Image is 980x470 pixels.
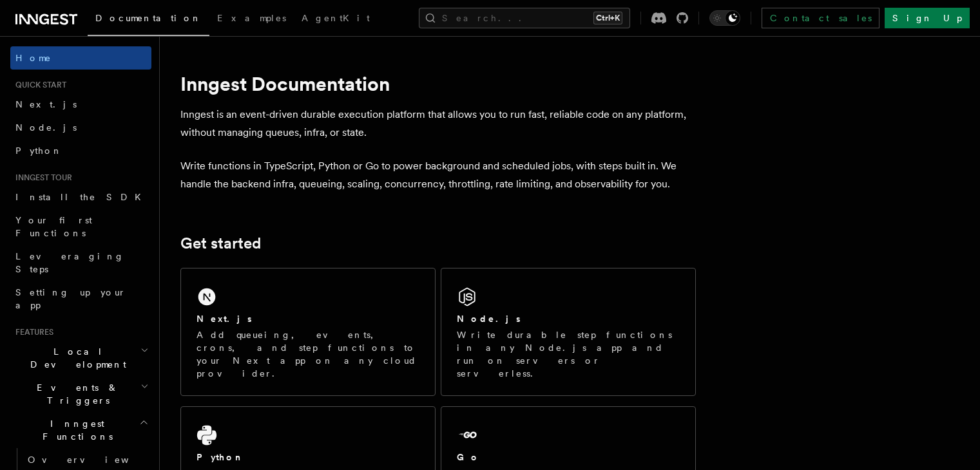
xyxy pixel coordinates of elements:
[10,209,151,245] a: Your first Functions
[302,13,370,23] span: AgentKit
[419,8,630,28] button: Search...Ctrl+K
[457,328,680,380] p: Write durable step functions in any Node.js app and run on servers or serverless.
[762,8,879,28] a: Contact sales
[197,328,419,380] p: Add queueing, events, crons, and step functions to your Next app on any cloud provider.
[88,4,209,36] a: Documentation
[10,381,140,407] span: Events & Triggers
[180,234,261,252] a: Get started
[15,215,92,238] span: Your first Functions
[209,4,294,35] a: Examples
[10,173,72,183] span: Inngest tour
[15,192,149,202] span: Install the SDK
[10,245,151,281] a: Leveraging Steps
[10,281,151,317] a: Setting up your app
[10,93,151,116] a: Next.js
[10,116,151,139] a: Node.js
[10,340,151,376] button: Local Development
[10,185,151,209] a: Install the SDK
[457,312,521,325] h2: Node.js
[15,52,52,64] span: Home
[15,287,126,310] span: Setting up your app
[709,10,740,26] button: Toggle dark mode
[294,4,378,35] a: AgentKit
[180,72,696,95] h1: Inngest Documentation
[95,13,202,23] span: Documentation
[10,139,151,162] a: Python
[15,146,62,156] span: Python
[10,417,139,443] span: Inngest Functions
[15,99,77,109] span: Next.js
[885,8,970,28] a: Sign Up
[15,251,124,274] span: Leveraging Steps
[457,451,480,464] h2: Go
[10,80,66,90] span: Quick start
[197,451,244,464] h2: Python
[180,106,696,142] p: Inngest is an event-driven durable execution platform that allows you to run fast, reliable code ...
[197,312,252,325] h2: Next.js
[441,268,696,396] a: Node.jsWrite durable step functions in any Node.js app and run on servers or serverless.
[28,455,160,465] span: Overview
[10,376,151,412] button: Events & Triggers
[10,327,53,337] span: Features
[10,46,151,70] a: Home
[10,412,151,448] button: Inngest Functions
[180,268,436,396] a: Next.jsAdd queueing, events, crons, and step functions to your Next app on any cloud provider.
[10,345,140,371] span: Local Development
[180,157,696,193] p: Write functions in TypeScript, Python or Go to power background and scheduled jobs, with steps bu...
[217,13,286,23] span: Examples
[15,122,77,133] span: Node.js
[593,12,622,24] kbd: Ctrl+K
